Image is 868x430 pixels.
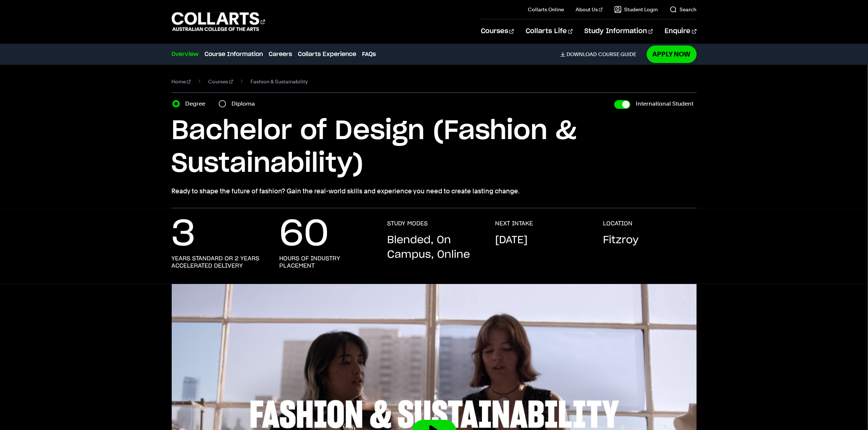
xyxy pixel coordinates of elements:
[670,6,697,13] a: Search
[495,220,533,227] h3: NEXT INTAKE
[172,11,265,32] div: Go to homepage
[584,19,653,43] a: Study Information
[526,19,573,43] a: Collarts Life
[280,220,329,249] p: 60
[576,6,603,13] a: About Us
[388,233,481,262] p: Blended, On Campus, Online
[603,233,639,248] p: Fitzroy
[208,76,233,87] a: Courses
[172,50,199,59] a: Overview
[665,19,696,43] a: Enquire
[280,255,373,269] h3: hours of industry placement
[495,233,528,248] p: [DATE]
[388,220,428,227] h3: STUDY MODES
[481,19,514,43] a: Courses
[172,255,265,269] h3: years standard or 2 years accelerated delivery
[528,6,564,13] a: Collarts Online
[172,186,697,196] p: Ready to shape the future of fashion? Gain the real-world skills and experience you need to creat...
[567,51,597,58] span: Download
[172,220,196,249] p: 3
[298,50,357,59] a: Collarts Experience
[205,50,263,59] a: Course Information
[232,99,260,109] label: Diploma
[614,6,658,13] a: Student Login
[269,50,292,59] a: Careers
[647,46,697,63] a: Apply Now
[250,76,308,87] span: Fashion & Sustainability
[172,76,191,87] a: Home
[172,115,697,180] h1: Bachelor of Design (Fashion & Sustainability)
[603,220,633,227] h3: LOCATION
[362,50,376,59] a: FAQs
[186,99,210,109] label: Degree
[636,99,694,109] label: International Student
[560,51,642,58] a: DownloadCourse Guide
